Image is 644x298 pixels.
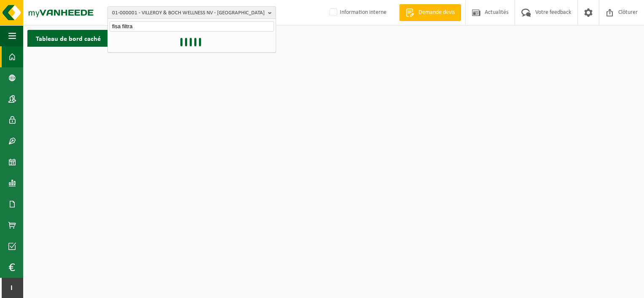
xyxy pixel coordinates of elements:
[112,7,265,19] span: 01-000001 - VILLEROY & BOCH WELLNESS NV - [GEOGRAPHIC_DATA]
[399,4,461,21] a: Demande devis
[27,30,109,46] h2: Tableau de bord caché
[328,6,386,19] label: Information interne
[416,8,457,17] span: Demande devis
[107,6,276,19] button: 01-000001 - VILLEROY & BOCH WELLNESS NV - [GEOGRAPHIC_DATA]
[110,21,274,32] input: Chercher des succursales liées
